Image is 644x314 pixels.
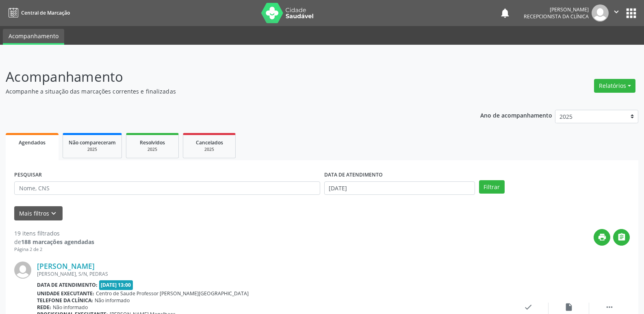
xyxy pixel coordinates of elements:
[21,9,70,16] span: Central de Marcação
[69,146,116,153] div: 2025
[21,238,94,246] strong: 188 marcações agendadas
[564,303,573,312] i: insert_drive_file
[14,262,31,279] img: img
[14,246,94,253] div: Página 2 de 2
[324,169,383,181] label: DATA DE ATENDIMENTO
[617,233,626,242] i: 
[69,139,116,146] span: Não compareceram
[624,6,638,20] button: apps
[6,6,70,20] a: Central de Marcação
[499,7,511,19] button: notifications
[6,87,449,96] p: Acompanhe a situação das marcações correntes e finalizadas
[196,139,223,146] span: Cancelados
[37,297,93,304] b: Telefone da clínica:
[37,270,508,277] div: [PERSON_NAME], S/N, PEDRAS
[37,304,51,311] b: Rede:
[95,297,130,304] span: Não informado
[324,181,475,195] input: Selecione um intervalo
[49,209,58,218] i: keyboard_arrow_down
[37,281,98,288] b: Data de atendimento:
[14,238,94,246] div: de
[605,303,614,312] i: 
[594,229,610,246] button: print
[479,180,505,194] button: Filtrar
[189,146,230,153] div: 2025
[598,233,607,242] i: print
[96,290,249,297] span: Centro de Saude Professor [PERSON_NAME][GEOGRAPHIC_DATA]
[524,303,533,312] i: check
[609,4,624,22] button: 
[14,169,42,181] label: PESQUISAR
[99,280,133,290] span: [DATE] 13:00
[37,290,94,297] b: Unidade executante:
[480,110,552,120] p: Ano de acompanhamento
[524,6,589,13] div: [PERSON_NAME]
[524,13,589,20] span: Recepcionista da clínica
[613,229,630,246] button: 
[140,139,165,146] span: Resolvidos
[592,4,609,22] img: img
[3,29,64,45] a: Acompanhamento
[14,206,63,220] button: Mais filtroskeyboard_arrow_down
[37,262,95,270] a: [PERSON_NAME]
[19,139,46,146] span: Agendados
[6,67,449,87] p: Acompanhamento
[53,304,88,311] span: Não informado
[14,229,94,238] div: 19 itens filtrados
[612,7,621,16] i: 
[594,79,635,93] button: Relatórios
[132,146,173,153] div: 2025
[14,181,320,195] input: Nome, CNS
